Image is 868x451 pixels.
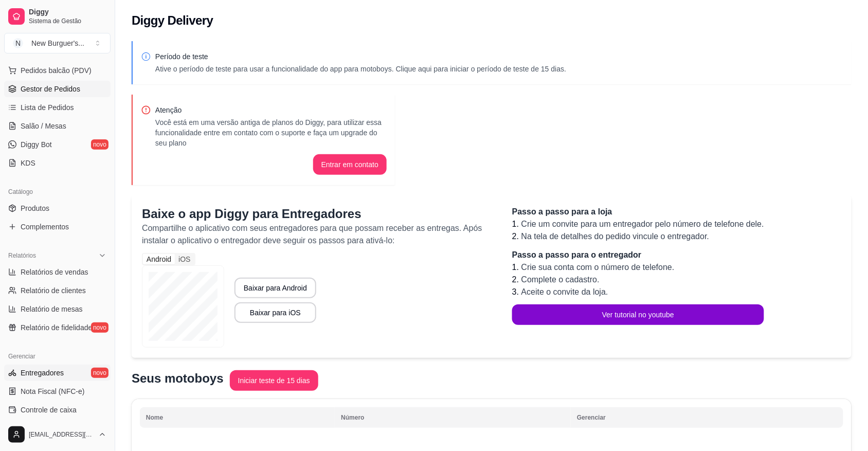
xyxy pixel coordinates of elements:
[13,38,23,48] span: N
[4,136,111,153] a: Diggy Botnovo
[155,64,566,74] p: Ative o período de teste para usar a funcionalidade do app para motoboys. Clique aqui para inicia...
[4,264,111,280] a: Relatórios de vendas
[4,282,111,299] a: Relatório de clientes
[521,275,600,284] span: Complete o cadastro.
[21,158,35,168] span: KDS
[21,84,80,94] span: Gestor de Pedidos
[21,386,84,396] span: Nota Fiscal (NFC-e)
[571,407,843,428] th: Gerenciar
[143,254,175,264] div: Android
[29,17,106,25] span: Sistema de Gestão
[4,155,111,171] a: KDS
[4,422,111,447] button: [EMAIL_ADDRESS][DOMAIN_NAME]
[4,99,111,116] a: Lista de Pedidos
[4,319,111,336] a: Relatório de fidelidadenovo
[29,8,106,17] span: Diggy
[175,254,194,264] div: iOS
[521,263,675,272] span: Crie sua conta com o número de telefone.
[230,370,318,391] button: Iniciar teste de 15 dias
[4,219,111,235] a: Complementos
[234,302,316,323] button: Baixar para iOS
[155,51,566,62] p: Período de teste
[21,102,74,113] span: Lista de Pedidos
[21,267,88,277] span: Relatórios de vendas
[21,203,49,213] span: Produtos
[142,206,492,222] p: Baixe o app Diggy para Entregadores
[512,274,764,286] li: 2.
[4,62,111,79] button: Pedidos balcão (PDV)
[512,304,764,325] button: Ver tutorial no youtube
[4,365,111,381] a: Entregadoresnovo
[512,249,764,261] p: Passo a passo para o entregador
[21,121,66,131] span: Salão / Mesas
[234,278,316,298] button: Baixar para Android
[29,430,94,439] span: [EMAIL_ADDRESS][DOMAIN_NAME]
[155,105,387,115] p: Atenção
[132,370,224,387] p: Seus motoboys
[512,218,764,230] li: 1.
[21,285,86,296] span: Relatório de clientes
[521,287,608,296] span: Aceite o convite da loja.
[512,261,764,274] li: 1.
[521,220,764,228] span: Crie um convite para um entregador pelo número de telefone dele.
[512,206,764,218] p: Passo a passo para a loja
[512,230,764,243] li: 2.
[4,81,111,97] a: Gestor de Pedidos
[21,304,83,314] span: Relatório de mesas
[140,407,335,428] th: Nome
[155,117,387,148] p: Você está em uma versão antiga de planos do Diggy, para utilizar essa funcionalidade entre em con...
[132,12,213,29] h2: Diggy Delivery
[313,154,387,175] button: Entrar em contato
[4,402,111,418] a: Controle de caixa
[521,232,710,241] span: Na tela de detalhes do pedido vincule o entregador.
[4,118,111,134] a: Salão / Mesas
[4,301,111,317] a: Relatório de mesas
[4,4,111,29] a: DiggySistema de Gestão
[335,407,571,428] th: Número
[4,383,111,400] a: Nota Fiscal (NFC-e)
[21,139,52,150] span: Diggy Bot
[4,184,111,200] div: Catálogo
[21,405,77,415] span: Controle de caixa
[21,65,92,76] span: Pedidos balcão (PDV)
[8,251,36,260] span: Relatórios
[4,200,111,217] a: Produtos
[142,222,492,247] p: Compartilhe o aplicativo com seus entregadores para que possam receber as entregas. Após instalar...
[512,286,764,298] li: 3.
[4,33,111,53] button: Select a team
[31,38,84,48] div: New Burguer's ...
[4,348,111,365] div: Gerenciar
[21,222,69,232] span: Complementos
[21,368,64,378] span: Entregadores
[21,322,92,333] span: Relatório de fidelidade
